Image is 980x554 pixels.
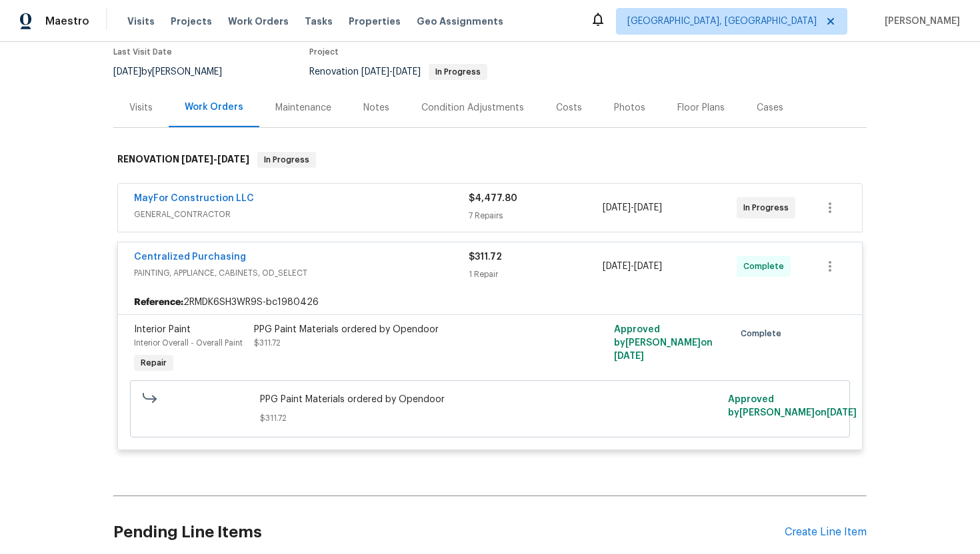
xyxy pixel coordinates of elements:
[627,15,817,28] span: [GEOGRAPHIC_DATA], [GEOGRAPHIC_DATA]
[134,194,254,203] a: MayFor Construction LLC
[275,101,331,115] div: Maintenance
[129,101,153,115] div: Visits
[113,48,172,56] span: Last Visit Date
[421,101,524,115] div: Condition Adjustments
[417,15,503,28] span: Geo Assignments
[430,68,486,76] span: In Progress
[117,152,249,168] h6: RENOVATION
[113,64,238,80] div: by [PERSON_NAME]
[254,323,546,336] div: PPG Paint Materials ordered by Opendoor
[134,296,183,309] b: Reference:
[45,15,89,28] span: Maestro
[309,48,339,56] span: Project
[113,138,867,181] div: RENOVATION [DATE]-[DATE]In Progress
[603,260,662,273] span: -
[134,339,243,347] span: Interior Overall - Overall Paint
[349,15,401,28] span: Properties
[135,356,172,370] span: Repair
[254,339,281,347] span: $311.72
[393,67,421,77] span: [DATE]
[260,393,721,406] span: PPG Paint Materials ordered by Opendoor
[757,101,783,115] div: Cases
[134,266,469,280] span: PAINTING, APPLIANCE, CABINETS, OD_SELECT
[614,352,644,361] span: [DATE]
[259,153,315,166] span: In Progress
[305,17,333,26] span: Tasks
[181,154,249,164] span: -
[556,101,582,115] div: Costs
[309,67,487,77] span: Renovation
[127,15,155,28] span: Visits
[171,15,212,28] span: Projects
[614,325,713,361] span: Approved by [PERSON_NAME] on
[361,67,389,77] span: [DATE]
[469,268,603,281] div: 1 Repair
[217,154,249,164] span: [DATE]
[260,412,721,425] span: $311.72
[614,101,645,115] div: Photos
[113,67,141,77] span: [DATE]
[118,290,862,314] div: 2RMDK6SH3WR9S-bc1980426
[634,203,662,212] span: [DATE]
[134,325,191,334] span: Interior Paint
[743,201,794,214] span: In Progress
[728,395,857,417] span: Approved by [PERSON_NAME] on
[469,209,603,222] div: 7 Repairs
[603,203,631,212] span: [DATE]
[181,154,213,164] span: [DATE]
[785,526,867,539] div: Create Line Item
[827,408,857,417] span: [DATE]
[741,327,787,340] span: Complete
[879,15,960,28] span: [PERSON_NAME]
[363,101,389,115] div: Notes
[228,15,289,28] span: Work Orders
[469,194,517,203] span: $4,477.80
[134,252,246,262] a: Centralized Purchasing
[469,252,502,262] span: $311.72
[603,262,631,271] span: [DATE]
[634,262,662,271] span: [DATE]
[185,101,243,114] div: Work Orders
[677,101,725,115] div: Floor Plans
[361,67,421,77] span: -
[134,208,469,221] span: GENERAL_CONTRACTOR
[603,201,662,214] span: -
[743,260,789,273] span: Complete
